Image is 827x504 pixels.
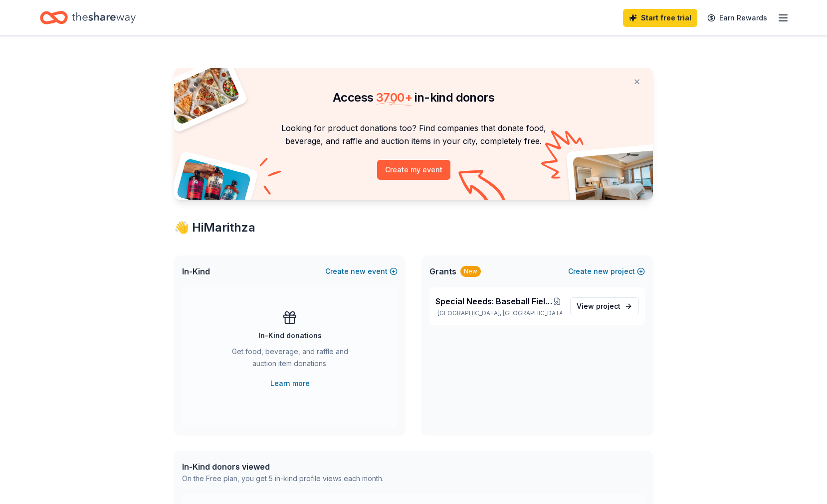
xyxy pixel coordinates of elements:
[570,297,639,315] a: View project
[333,90,494,105] span: Access in-kind donors
[435,295,552,307] span: Special Needs: Baseball Field Turf Expansion & Replacement
[270,378,310,389] a: Learn more
[458,170,508,207] img: Curvy arrow
[174,220,653,236] div: 👋 Hi Marithza
[182,461,384,473] div: In-Kind donors viewed
[623,9,697,27] a: Start free trial
[222,346,358,374] div: Get food, beverage, and raffle and auction item donations.
[460,266,481,277] div: New
[182,473,384,485] div: On the Free plan, you get 5 in-kind profile views each month.
[376,90,412,105] span: 3700 +
[182,265,210,277] span: In-Kind
[568,265,645,277] button: Createnewproject
[325,265,398,277] button: Createnewevent
[258,330,322,342] div: In-Kind donations
[577,300,620,312] span: View
[40,6,136,29] a: Home
[186,122,641,148] p: Looking for product donations too? Find companies that donate food, beverage, and raffle and auct...
[163,62,241,126] img: Pizza
[596,302,620,310] span: project
[594,265,609,277] span: new
[429,265,456,277] span: Grants
[435,309,562,317] p: [GEOGRAPHIC_DATA], [GEOGRAPHIC_DATA]
[377,160,450,180] button: Create my event
[701,9,773,27] a: Earn Rewards
[351,265,366,277] span: new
